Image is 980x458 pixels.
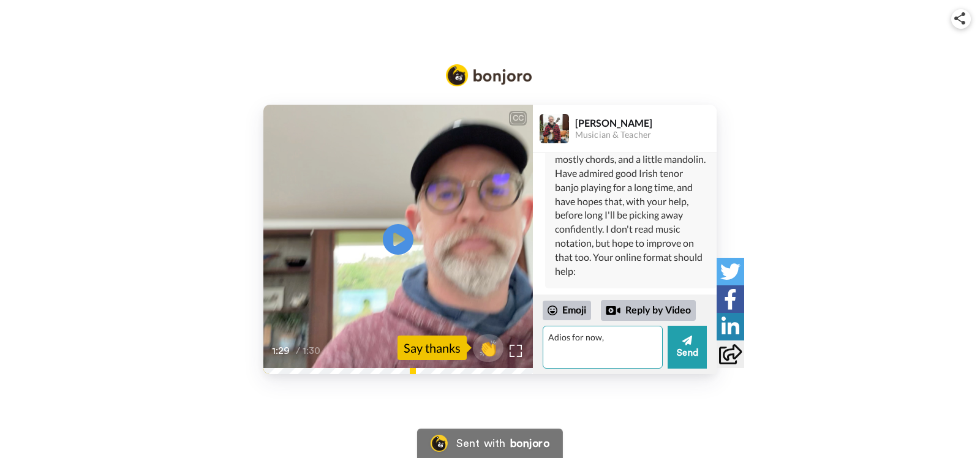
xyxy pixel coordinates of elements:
span: 👏 [473,338,503,358]
div: I'm a [DEMOGRAPHIC_DATA] in far [GEOGRAPHIC_DATA][US_STATE] (Arcata; ever been here?), have been ... [555,83,707,279]
span: 1:29 [272,343,293,358]
span: 1:30 [303,343,324,358]
img: Full screen [510,345,522,357]
div: Emoji [543,301,591,320]
div: Musician & Teacher [575,130,716,140]
span: / [296,343,300,358]
button: Send [668,326,707,369]
button: 👏 [473,334,503,362]
img: Profile Image [540,114,569,143]
div: Say thanks [398,336,467,360]
div: Reply by Video [601,300,696,321]
textarea: Adios for now, [543,326,663,369]
img: Bonjoro Logo [446,64,532,86]
img: ic_share.svg [954,12,965,24]
div: CC [510,112,526,124]
div: Reply by Video [606,303,620,318]
div: [PERSON_NAME] [575,117,716,129]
